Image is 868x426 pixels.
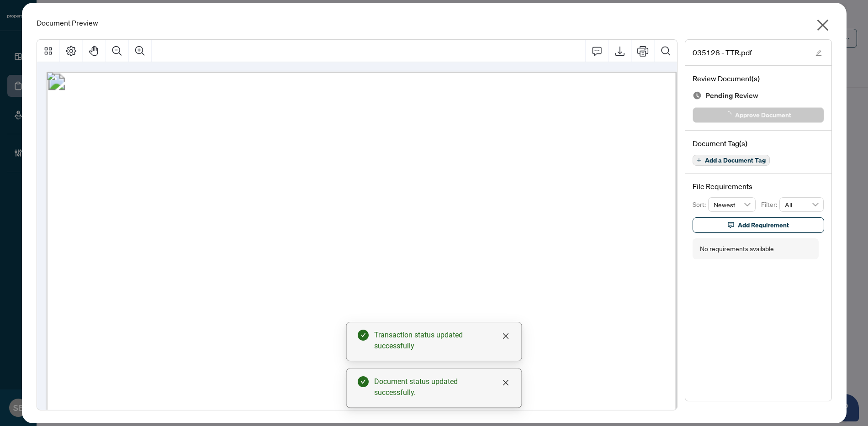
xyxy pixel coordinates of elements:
[738,218,789,232] span: Add Requirement
[693,138,824,149] h4: Document Tag(s)
[502,332,509,340] span: close
[374,376,510,398] div: Document status updated successfully.
[358,330,369,341] span: check-circle
[693,181,824,192] h4: File Requirements
[502,379,509,386] span: close
[697,158,701,163] span: plus
[815,50,822,56] span: edit
[358,376,369,387] span: check-circle
[693,107,824,123] button: Approve Document
[705,89,758,102] span: Pending Review
[501,378,511,388] a: Close
[693,155,770,166] button: Add a Document Tag
[374,330,510,352] div: Transaction status updated successfully
[501,331,511,341] a: Close
[700,244,774,254] div: No requirements available
[693,200,709,210] p: Sort:
[815,18,830,32] span: close
[705,157,766,163] span: Add a Document Tag
[693,91,702,100] img: Document Status
[693,47,752,58] span: 035128 - TTR.pdf
[785,198,819,211] span: All
[693,73,824,84] h4: Review Document(s)
[714,198,750,211] span: Newest
[693,217,824,233] button: Add Requirement
[37,17,832,28] div: Document Preview
[761,200,779,210] p: Filter:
